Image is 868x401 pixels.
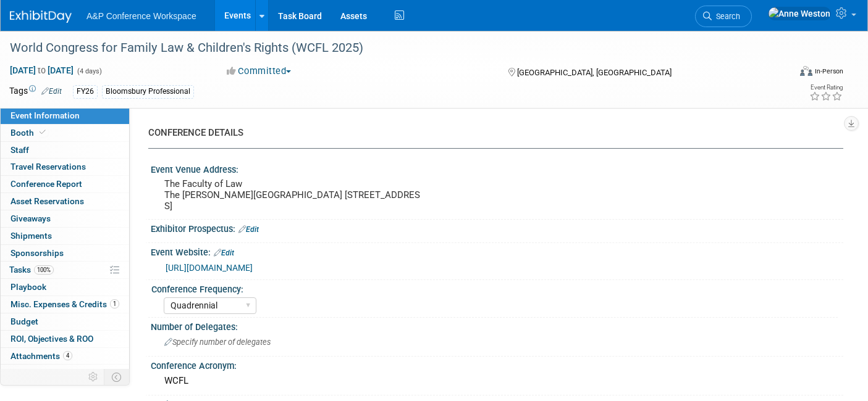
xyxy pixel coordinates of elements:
button: Committed [222,65,296,78]
a: Asset Reservations [1,193,129,210]
a: more [1,365,129,381]
div: World Congress for Family Law & Children's Rights (WCFL 2025) [6,37,772,59]
span: (4 days) [76,67,102,75]
span: Asset Reservations [11,196,84,206]
span: Specify number of delegates [164,337,271,347]
div: WCFL [160,371,834,391]
div: Number of Delegates: [151,318,843,333]
div: CONFERENCE DETAILS [148,126,834,139]
a: Budget [1,313,129,330]
div: Event Website: [151,243,843,259]
span: Attachments [11,351,72,361]
span: Shipments [11,231,52,241]
a: Event Information [1,107,129,124]
div: Conference Acronym: [151,357,843,372]
span: Misc. Expenses & Credits [11,299,119,309]
span: Budget [11,316,38,326]
img: ExhibitDay [10,10,72,23]
span: 100% [34,265,54,275]
div: Exhibitor Prospectus: [151,220,843,236]
a: ROI, Objectives & ROO [1,331,129,347]
a: Playbook [1,279,129,296]
span: more [8,368,28,378]
span: to [36,65,48,75]
div: In-Person [814,67,843,76]
div: Event Format [720,64,843,83]
span: Event Information [11,110,80,120]
a: Misc. Expenses & Credits1 [1,296,129,313]
a: Edit [41,87,62,96]
a: Conference Report [1,176,129,192]
span: 4 [63,351,72,360]
img: Anne Weston [768,7,831,20]
td: Tags [9,85,62,99]
a: [URL][DOMAIN_NAME] [166,263,253,273]
td: Toggle Event Tabs [104,369,130,385]
a: Tasks100% [1,262,129,278]
span: Travel Reservations [11,162,86,172]
span: Search [712,12,740,21]
a: Shipments [1,228,129,244]
div: FY26 [73,85,98,98]
a: Edit [214,249,234,257]
span: Sponsorships [11,248,64,258]
img: Format-Inperson.png [800,66,812,76]
a: Search [695,6,752,27]
span: [DATE] [DATE] [9,65,74,76]
span: Giveaways [11,213,51,223]
span: Staff [11,145,29,155]
a: Sponsorships [1,245,129,262]
pre: The Faculty of Law The [PERSON_NAME][GEOGRAPHIC_DATA] [STREET_ADDRESS] [164,178,426,212]
a: Edit [238,225,259,234]
div: Conference Frequency: [151,280,838,296]
span: ROI, Objectives & ROO [11,334,93,344]
a: Travel Reservations [1,159,129,175]
span: Conference Report [11,179,82,189]
span: Booth [11,128,48,138]
a: Staff [1,142,129,159]
span: 1 [110,299,119,308]
a: Attachments4 [1,348,129,365]
span: Tasks [9,265,54,275]
span: A&P Conference Workspace [86,11,196,21]
a: Giveaways [1,210,129,227]
div: Event Venue Address: [151,160,843,176]
div: Bloomsbury Professional [102,85,194,98]
a: Booth [1,125,129,141]
div: Event Rating [809,85,843,91]
i: Booth reservation complete [40,129,46,136]
td: Personalize Event Tab Strip [83,369,104,385]
span: [GEOGRAPHIC_DATA], [GEOGRAPHIC_DATA] [517,68,672,77]
span: Playbook [11,282,46,292]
